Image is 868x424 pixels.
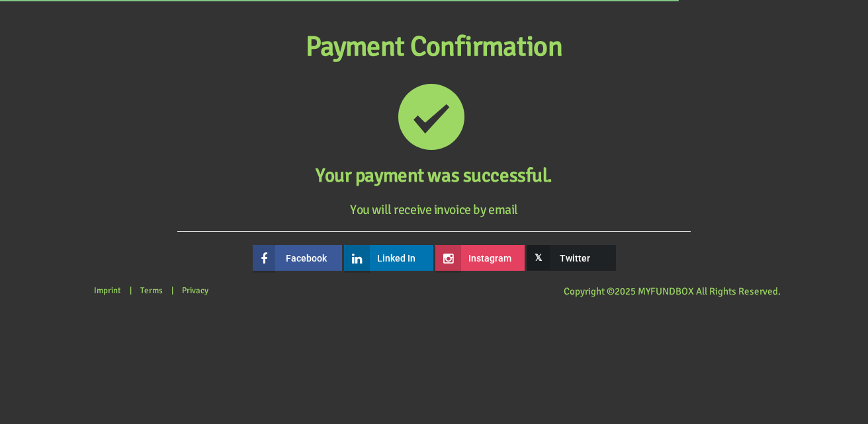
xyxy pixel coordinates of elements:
[344,245,433,271] a: Linked In
[87,279,128,302] a: Imprint
[7,164,861,188] h1: Your payment was successful.
[527,245,550,270] b: 𝕏
[435,245,525,271] a: Instagram
[175,279,215,302] a: Privacy
[7,201,861,218] p: You will receive invoice by email
[7,26,861,69] p: Payment Confirmation
[527,245,616,271] a: Twitter Link
[134,279,169,302] a: Terms
[253,245,342,271] a: Facebook
[130,285,132,296] span: |
[171,285,173,296] span: |
[564,285,781,297] span: Copyright © 2025 MYFUNDBOX All Rights Reserved.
